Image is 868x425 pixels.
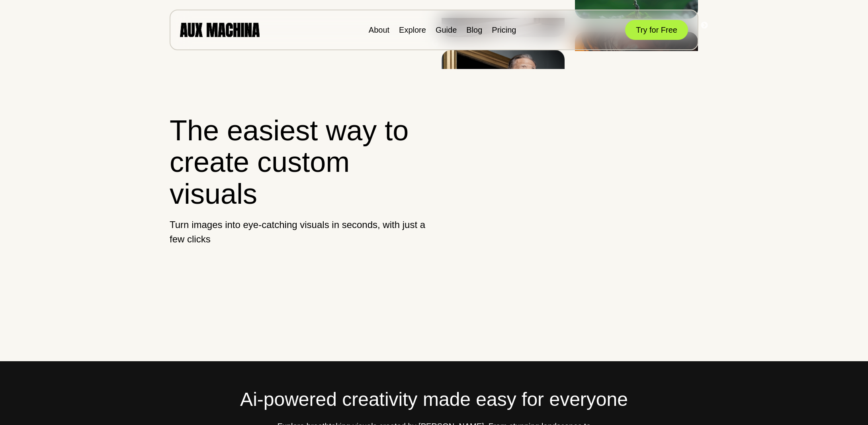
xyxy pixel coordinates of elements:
[369,26,389,34] a: About
[625,20,688,40] button: Try for Free
[466,26,482,34] a: Blog
[399,26,426,34] a: Explore
[170,385,698,414] h2: Ai-powered creativity made easy for everyone
[436,26,457,34] a: Guide
[180,23,260,37] img: AUX MACHINA
[170,115,427,210] h1: The easiest way to create custom visuals
[170,218,427,246] p: Turn images into eye-catching visuals in seconds, with just a few clicks
[492,26,516,34] a: Pricing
